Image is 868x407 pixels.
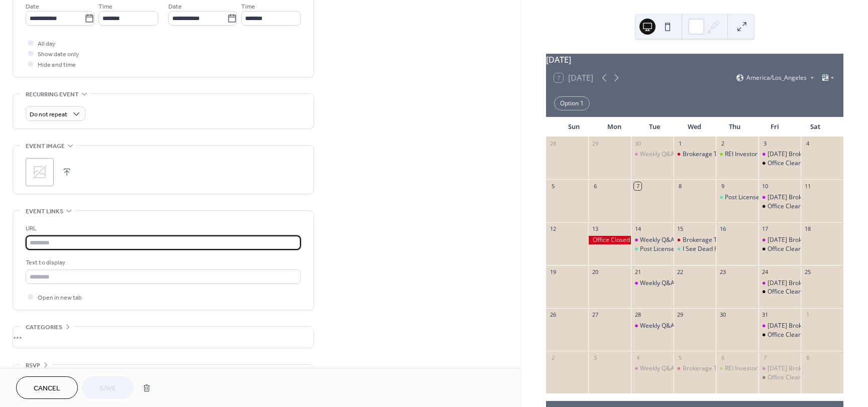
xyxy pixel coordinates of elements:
div: REI Investor Meeting [716,364,758,373]
div: [DATE] Brokerage Trainings [768,236,846,244]
div: Brokerage Team Meeting [674,150,716,159]
span: Time [98,2,113,12]
div: 16 [719,225,726,233]
span: Cancel [34,383,60,394]
div: Office Cleaning [758,202,801,211]
div: Office Cleaning [758,331,801,339]
span: America/Los_Angeles [746,75,807,81]
div: Office Cleaning [758,373,801,382]
div: Office Cleaning [758,159,801,168]
div: Tue [634,117,675,137]
div: Sat [795,117,835,137]
div: Office Cleaning [768,288,810,296]
div: Weekly Q&A [631,150,674,159]
div: ••• [13,327,313,348]
div: Office Cleaning [758,245,801,253]
button: Cancel [16,376,78,399]
span: Recurring event [26,89,79,100]
div: Option 1 [554,96,590,110]
div: 4 [804,140,811,147]
div: Office Cleaning [768,245,810,253]
div: [DATE] Brokerage Trainings [768,364,846,373]
div: 30 [719,311,726,319]
div: 10 [762,182,769,190]
div: Post License Course: POST001 [725,193,810,202]
div: Post License Course: POST001 [716,193,758,202]
div: [DATE] Brokerage Trainings [768,150,846,159]
div: 11 [804,182,811,190]
div: Office Cleaning [758,288,801,296]
span: Date [168,2,182,12]
span: Date [26,2,39,12]
div: 9 [719,182,726,190]
div: 2 [719,140,726,147]
span: Categories [26,322,62,333]
div: Weekly Q&A [631,364,674,373]
div: 8 [677,182,684,190]
div: REI Investor Meeting [725,150,782,159]
div: ••• [13,365,313,386]
div: 25 [804,268,811,276]
div: 7 [762,354,769,361]
div: [DATE] [546,54,843,66]
div: 23 [719,268,726,276]
span: All day [38,39,55,49]
div: 1 [804,311,811,319]
div: Friday Brokerage Trainings [758,364,801,373]
div: Friday Brokerage Trainings [758,193,801,202]
div: 6 [591,182,599,190]
div: 7 [634,182,641,190]
div: 18 [804,225,811,233]
div: 3 [762,140,769,147]
div: URL [26,223,299,234]
div: Office Closed - Columbus Day [588,236,631,244]
div: Sun [554,117,594,137]
span: RSVP [26,360,40,371]
div: REI Investor Meeting [716,150,758,159]
div: 22 [677,268,684,276]
div: ; [26,158,54,186]
div: 31 [762,311,769,319]
div: 6 [719,354,726,361]
div: 12 [549,225,557,233]
div: Weekly Q&A [640,279,675,288]
div: Post License Course: POST003 [631,245,674,253]
div: Friday Brokerage Trainings [758,322,801,330]
span: Time [241,2,255,12]
div: 29 [677,311,684,319]
div: Weekly Q&A [631,279,674,288]
span: Open in new tab [38,293,82,303]
div: Mon [594,117,634,137]
div: Friday Brokerage Trainings [758,150,801,159]
div: 28 [634,311,641,319]
div: Fri [755,117,795,137]
div: [DATE] Brokerage Trainings [768,322,846,330]
div: I See Dead People - 2 ID CE Credits [674,245,716,253]
span: Show date only [38,49,79,60]
div: Weekly Q&A [631,322,674,330]
div: Text to display [26,257,299,268]
div: Weekly Q&A [640,364,675,373]
div: 21 [634,268,641,276]
div: Brokerage Team Meeting [683,150,754,159]
div: 28 [549,140,557,147]
div: 15 [677,225,684,233]
div: Brokerage Team Meeting [683,236,754,244]
span: Event image [26,141,65,152]
div: Brokerage Team Meeting [674,236,716,244]
div: Office Cleaning [768,373,810,382]
div: 2 [549,354,557,361]
div: Wed [675,117,715,137]
div: Post License Course: POST003 [640,245,725,253]
div: 3 [591,354,599,361]
div: Office Cleaning [768,331,810,339]
div: 5 [549,182,557,190]
span: Hide end time [38,60,76,70]
div: [DATE] Brokerage Trainings [768,279,846,288]
div: I See Dead People - 2 ID CE Credits [683,245,780,253]
div: Weekly Q&A [640,150,675,159]
div: 29 [591,140,599,147]
div: 8 [804,354,811,361]
span: Event links [26,206,63,217]
div: 4 [634,354,641,361]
